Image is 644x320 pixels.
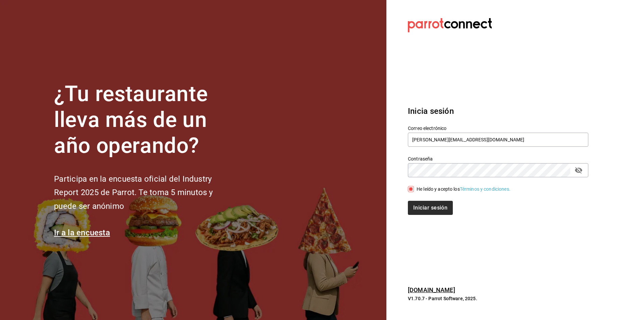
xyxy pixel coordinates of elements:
input: Ingresa tu correo electrónico [408,133,588,147]
h1: ¿Tu restaurante lleva más de un año operando? [54,81,235,158]
a: [DOMAIN_NAME] [408,286,455,293]
h3: Inicia sesión [408,105,588,117]
label: Contraseña [408,156,588,161]
label: Correo electrónico [408,126,588,131]
button: Iniciar sesión [408,201,453,215]
a: Ir a la encuesta [54,228,110,237]
h2: Participa en la encuesta oficial del Industry Report 2025 de Parrot. Te toma 5 minutos y puede se... [54,172,235,213]
a: Términos y condiciones. [460,186,511,192]
button: passwordField [573,165,584,176]
p: V1.70.7 - Parrot Software, 2025. [408,295,588,302]
div: He leído y acepto los [417,186,511,193]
